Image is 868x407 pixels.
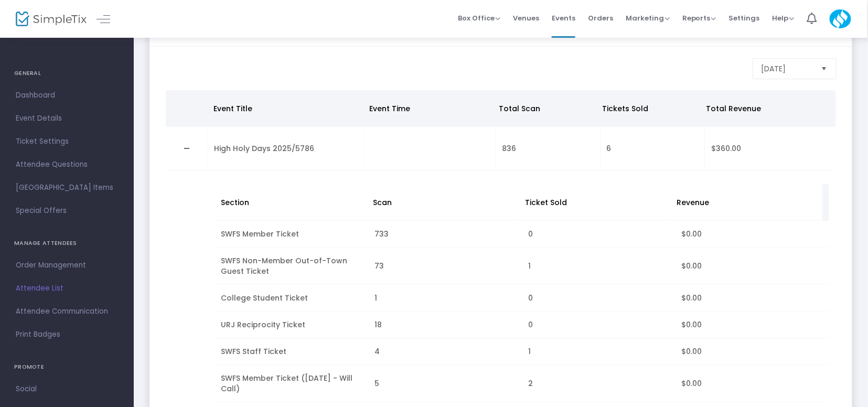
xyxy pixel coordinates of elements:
[16,282,118,295] span: Attendee List
[676,221,829,248] td: $0.00
[215,338,368,365] td: SWFS Staff Ticket
[682,13,716,23] span: Reports
[817,59,832,79] button: Select
[676,365,829,402] td: $0.00
[368,248,522,285] td: 73
[522,312,676,338] td: 0
[16,328,118,341] span: Print Badges
[16,305,118,318] span: Attendee Communication
[492,90,596,127] th: Total Scan
[215,312,368,338] td: URJ Reciprocity Ticket
[676,285,829,312] td: $0.00
[705,127,836,170] td: $360.00
[522,221,676,248] td: 0
[215,221,368,248] td: SWFS Member Ticket
[215,184,367,221] th: Section
[676,312,829,338] td: $0.00
[552,5,575,31] span: Events
[519,184,671,221] th: Ticket Sold
[16,89,118,102] span: Dashboard
[671,184,823,221] th: Revenue
[458,13,500,23] span: Box Office
[368,338,522,365] td: 4
[16,382,118,396] span: Social
[16,112,118,125] span: Event Details
[522,365,676,402] td: 2
[215,365,368,402] td: SWFS Member Ticket ([DATE] - Will Call)
[16,181,118,195] span: [GEOGRAPHIC_DATA] Items
[773,13,795,23] span: Help
[14,63,120,84] h4: GENERAL
[522,338,676,365] td: 1
[676,248,829,285] td: $0.00
[729,5,760,31] span: Settings
[496,127,601,170] td: 836
[16,135,118,148] span: Ticket Settings
[172,140,201,157] a: Collapse Details
[676,338,829,365] td: $0.00
[16,204,118,218] span: Special Offers
[363,90,492,127] th: Event Time
[522,248,676,285] td: 1
[16,158,118,172] span: Attendee Questions
[14,357,120,378] h4: PROMOTE
[367,184,519,221] th: Scan
[215,248,368,285] td: SWFS Non-Member Out-of-Town Guest Ticket
[16,259,118,272] span: Order Management
[208,127,365,170] td: High Holy Days 2025/5786
[215,285,368,312] td: College Student Ticket
[513,5,539,31] span: Venues
[522,285,676,312] td: 0
[626,13,670,23] span: Marketing
[601,127,705,170] td: 6
[706,103,762,114] span: Total Revenue
[588,5,613,31] span: Orders
[213,103,252,114] span: Event Title
[368,312,522,338] td: 18
[762,63,813,74] span: [DATE]
[368,221,522,248] td: 733
[368,285,522,312] td: 1
[596,90,700,127] th: Tickets Sold
[368,365,522,402] td: 5
[14,233,120,254] h4: MANAGE ATTENDEES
